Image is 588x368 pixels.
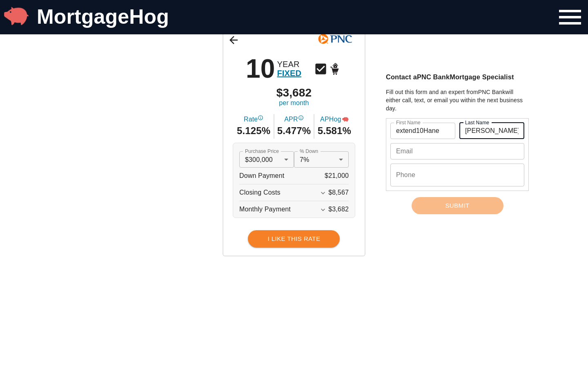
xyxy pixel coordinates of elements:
[239,184,281,201] span: Closing Costs
[277,124,311,138] span: 5.477%
[390,164,524,186] input: (555) 867-5309
[239,201,291,218] span: Monthly Payment
[258,115,263,121] svg: Interest Rate "rate", reflects the cost of borrowing. If the interest rate is 3% and your loan is...
[320,115,348,124] span: APHog
[390,143,524,159] input: jenny.tutone@email.com
[294,151,349,168] div: 7%
[342,115,349,124] div: Annual Percentage HOG Rate - The interest rate on the loan if lender fees were averaged into each...
[248,230,340,247] button: I Like This Rate
[237,124,270,138] span: 5.125%
[4,4,29,28] img: MortgageHog Logo
[342,116,349,123] img: APHog Icon
[314,62,328,76] svg: Conventional Mortgage
[386,88,529,112] p: Fill out this form and an expert from PNC Bank will either call, text, or email you within the ne...
[325,168,349,184] span: $21,000
[277,60,301,69] span: YEAR
[459,123,524,139] input: Tutone
[246,56,275,82] span: 10
[328,206,349,213] span: $3,682
[310,31,361,48] img: Click Logo for more rates from this lender!
[390,123,455,139] input: Jenny
[386,72,529,82] h3: Contact a PNC Bank Mortgage Specialist
[279,99,309,108] span: per month
[244,115,263,124] span: Rate
[277,69,301,78] span: FIXED
[239,151,294,168] div: $300,000
[318,124,351,138] span: 5.581%
[328,62,342,76] svg: Home Purchase
[239,168,284,184] span: Down Payment
[248,224,340,249] a: I Like This Rate
[257,233,331,244] span: I Like This Rate
[328,189,349,196] span: $8,567
[318,188,328,198] button: Expand More
[276,87,312,99] span: $3,682
[284,115,303,124] span: APR
[318,204,328,215] button: Expand More
[298,115,304,121] svg: Annual Percentage Rate - The interest rate on the loan if lender fees were averaged into each mon...
[37,5,169,28] a: MortgageHog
